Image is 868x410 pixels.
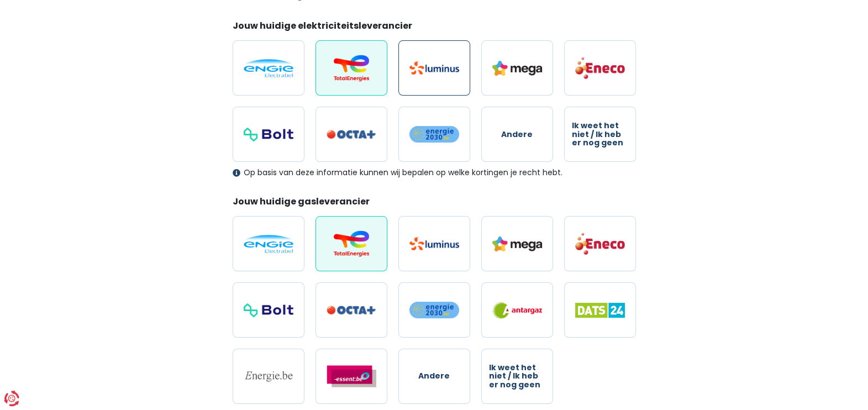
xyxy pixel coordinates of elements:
[244,303,293,317] img: Bolt
[327,365,376,387] img: Essent
[327,306,376,315] img: Octa+
[233,195,636,212] legend: Jouw huidige gasleverancier
[418,372,450,380] span: Andere
[492,236,542,251] img: Mega
[409,61,459,75] img: Luminus
[575,303,625,318] img: Dats 24
[492,302,542,319] img: Antargaz
[575,56,625,80] img: Eneco
[409,125,459,143] img: Energie2030
[244,59,293,77] img: Engie / Electrabel
[489,364,545,389] span: Ik weet het niet / Ik heb er nog geen
[327,55,376,81] img: Total Energies / Lampiris
[233,19,636,36] legend: Jouw huidige elektriciteitsleverancier
[244,235,293,253] img: Engie / Electrabel
[492,61,542,76] img: Mega
[327,130,376,139] img: Octa+
[244,128,293,141] img: Bolt
[409,301,459,319] img: Energie2030
[327,230,376,257] img: Total Energies / Lampiris
[501,130,533,139] span: Andere
[244,370,293,382] img: Energie.be
[572,122,628,147] span: Ik weet het niet / Ik heb er nog geen
[233,168,636,177] div: Op basis van deze informatie kunnen wij bepalen op welke kortingen je recht hebt.
[575,232,625,255] img: Eneco
[409,237,459,250] img: Luminus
